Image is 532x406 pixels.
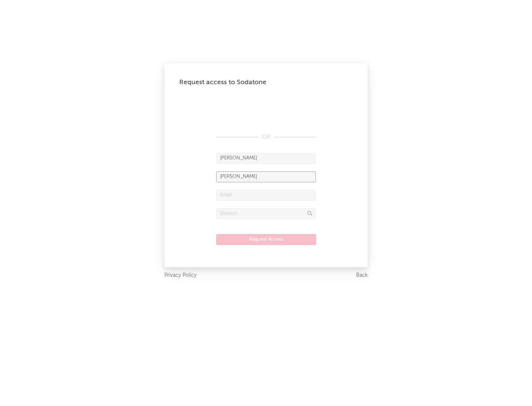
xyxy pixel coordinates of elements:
[216,133,316,142] div: OR
[356,271,368,280] a: Back
[216,190,316,201] input: Email
[216,153,316,164] input: First Name
[216,171,316,182] input: Last Name
[216,208,316,219] input: Division
[164,271,197,280] a: Privacy Policy
[179,78,353,87] div: Request access to Sodatone
[216,234,316,245] button: Request Access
